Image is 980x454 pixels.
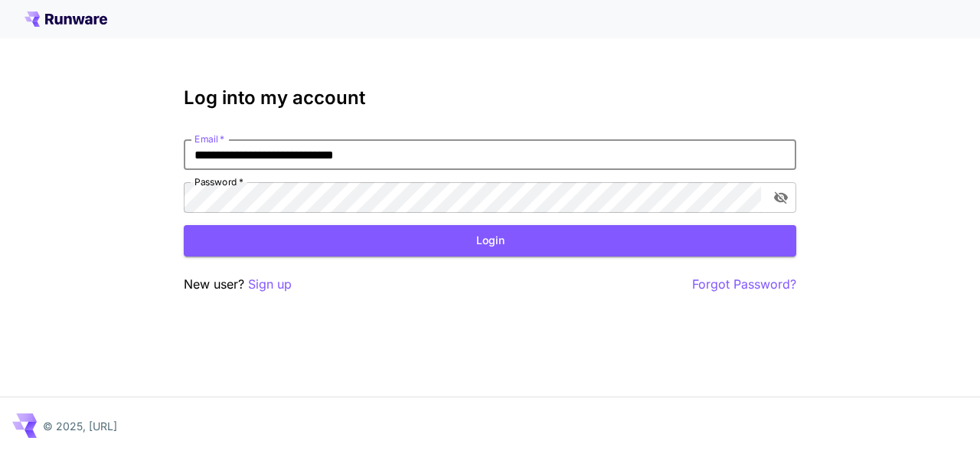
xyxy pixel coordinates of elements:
label: Email [194,132,224,145]
p: © 2025, [URL] [43,418,117,434]
p: New user? [184,275,292,294]
button: toggle password visibility [767,184,795,211]
button: Sign up [248,275,292,294]
button: Login [184,225,796,256]
label: Password [194,175,243,188]
h3: Log into my account [184,87,796,109]
button: Forgot Password? [692,275,796,294]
